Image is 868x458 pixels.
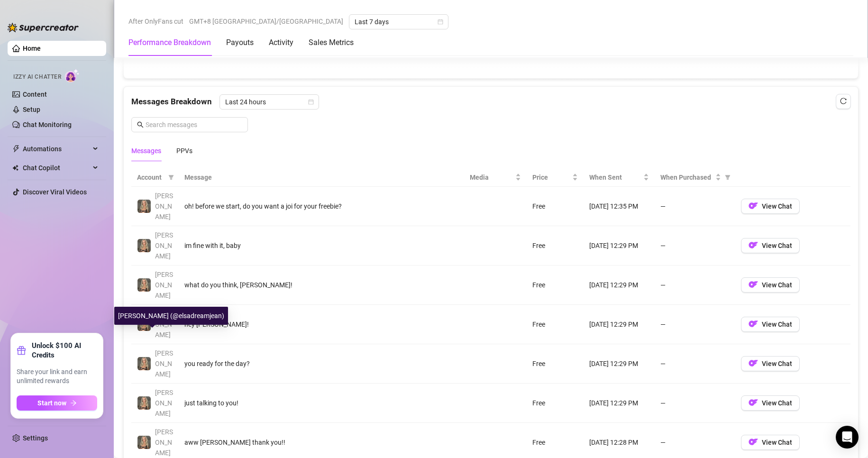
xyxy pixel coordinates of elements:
[655,168,735,187] th: When Purchased
[23,434,48,442] a: Settings
[741,204,800,212] a: OFView Chat
[464,168,527,187] th: Media
[741,356,800,371] button: OFView Chat
[741,435,800,450] button: OFView Chat
[308,99,314,105] span: calendar
[184,280,458,290] div: what do you think, [PERSON_NAME]!
[584,305,655,344] td: [DATE] 12:29 PM
[128,14,183,28] span: After OnlyFans cut
[70,400,77,406] span: arrow-right
[114,307,228,325] div: [PERSON_NAME] (@elsadreamjean)
[527,384,584,423] td: Free
[741,401,800,409] a: OFView Chat
[184,201,458,211] div: oh! before we start, do you want a joi for your freebie?
[23,160,90,175] span: Chat Copilot
[655,187,735,226] td: —
[23,188,87,196] a: Discover Viral Videos
[584,226,655,266] td: [DATE] 12:29 PM
[741,362,800,369] a: OFView Chat
[741,317,800,332] button: OFView Chat
[155,349,173,378] span: [PERSON_NAME]
[37,399,66,407] span: Start now
[23,106,40,113] a: Setup
[32,341,97,360] strong: Unlock $100 AI Credits
[749,437,758,447] img: OF
[584,384,655,423] td: [DATE] 12:29 PM
[137,172,164,183] span: Account
[762,242,792,249] span: View Chat
[527,344,584,384] td: Free
[723,170,732,184] span: filter
[65,69,80,82] img: AI Chatter
[146,119,242,130] input: Search messages
[655,305,735,344] td: —
[184,358,458,369] div: you ready for the day?
[8,23,79,32] img: logo-BBDzfeDw.svg
[762,360,792,367] span: View Chat
[269,37,293,48] div: Activity
[226,37,254,48] div: Payouts
[438,19,443,25] span: calendar
[137,121,144,128] span: search
[189,14,343,28] span: GMT+8 [GEOGRAPHIC_DATA]/[GEOGRAPHIC_DATA]
[749,240,758,250] img: OF
[137,396,151,410] img: Elsa
[168,174,174,180] span: filter
[584,344,655,384] td: [DATE] 12:29 PM
[741,277,800,293] button: OFView Chat
[749,280,758,289] img: OF
[23,45,41,52] a: Home
[749,398,758,407] img: OF
[184,437,458,448] div: aww [PERSON_NAME] thank you!!
[470,172,513,183] span: Media
[762,202,792,210] span: View Chat
[532,172,570,183] span: Price
[741,440,800,448] a: OFView Chat
[527,266,584,305] td: Free
[741,283,800,291] a: OFView Chat
[176,146,192,156] div: PPVs
[155,271,173,299] span: [PERSON_NAME]
[749,201,758,211] img: OF
[225,95,313,109] span: Last 24 hours
[655,384,735,423] td: —
[741,238,800,253] button: OFView Chat
[527,168,584,187] th: Price
[762,281,792,289] span: View Chat
[655,226,735,266] td: —
[840,98,847,104] span: reload
[355,15,443,29] span: Last 7 days
[137,239,151,252] img: Elsa
[23,141,90,156] span: Automations
[131,146,161,156] div: Messages
[17,367,97,386] span: Share your link and earn unlimited rewards
[836,426,859,449] div: Open Intercom Messenger
[17,395,97,411] button: Start nowarrow-right
[179,168,464,187] th: Message
[155,310,173,339] span: [PERSON_NAME]
[655,344,735,384] td: —
[741,395,800,411] button: OFView Chat
[23,91,47,98] a: Content
[184,319,458,330] div: hey [PERSON_NAME]!
[660,172,713,183] span: When Purchased
[584,187,655,226] td: [DATE] 12:35 PM
[13,73,61,82] span: Izzy AI Chatter
[741,244,800,251] a: OFView Chat
[741,199,800,214] button: OFView Chat
[762,321,792,328] span: View Chat
[741,322,800,330] a: OFView Chat
[137,436,151,449] img: Elsa
[166,170,176,184] span: filter
[762,399,792,407] span: View Chat
[309,37,354,48] div: Sales Metrics
[725,174,731,180] span: filter
[12,145,20,153] span: thunderbolt
[749,358,758,368] img: OF
[527,187,584,226] td: Free
[184,240,458,251] div: im fine with it, baby
[184,398,458,408] div: just talking to you!
[155,192,173,220] span: [PERSON_NAME]
[128,37,211,48] div: Performance Breakdown
[137,278,151,292] img: Elsa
